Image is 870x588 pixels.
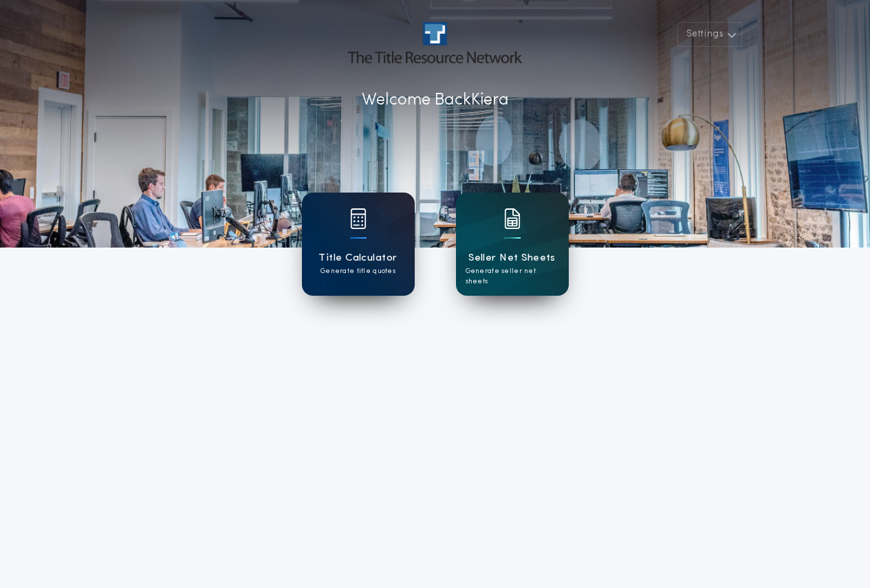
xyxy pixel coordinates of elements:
p: Generate seller net sheets [466,266,559,287]
img: account-logo [348,22,521,63]
button: Settings [677,22,742,47]
h1: Title Calculator [318,250,397,266]
img: card icon [350,208,367,229]
p: Welcome Back Kiera [362,88,509,113]
img: card icon [504,208,521,229]
a: card iconSeller Net SheetsGenerate seller net sheets [456,193,569,296]
h1: Seller Net Sheets [468,250,556,266]
p: Generate title quotes [320,266,395,276]
a: card iconTitle CalculatorGenerate title quotes [302,193,415,296]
